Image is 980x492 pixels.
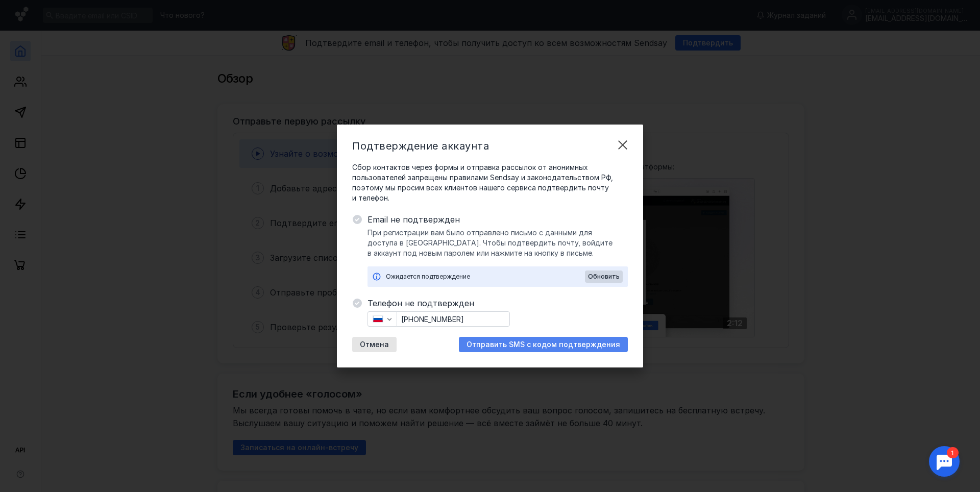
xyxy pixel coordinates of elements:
[386,272,585,282] div: Ожидается подтверждение
[588,273,620,280] span: Обновить
[467,340,620,349] span: Отправить SMS с кодом подтверждения
[352,337,397,352] button: Отмена
[367,213,628,226] span: Email не подтвержден
[585,270,623,283] button: Обновить
[367,228,628,258] span: При регистрации вам было отправлено письмо с данными для доступа в [GEOGRAPHIC_DATA]. Чтобы подтв...
[23,6,35,17] div: 1
[360,340,389,349] span: Отмена
[352,140,489,152] span: Подтверждение аккаунта
[352,162,628,203] span: Сбор контактов через формы и отправка рассылок от анонимных пользователей запрещены правилами Sen...
[459,337,628,352] button: Отправить SMS с кодом подтверждения
[367,297,628,309] span: Телефон не подтвержден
